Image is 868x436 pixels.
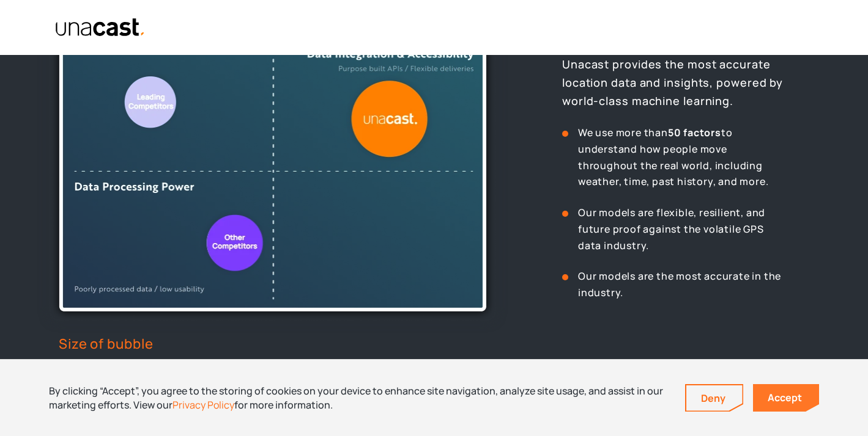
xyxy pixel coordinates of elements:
[55,18,146,37] img: Unacast text logo
[562,55,819,110] p: Unacast provides the most accurate location data and insights, powered by world-class machine lea...
[172,398,234,412] a: Privacy Policy
[578,205,795,253] p: Our models are flexible, resilient, and future proof against the volatile GPS data industry.
[753,384,819,412] a: Accept
[59,336,169,352] p: Size of bubble
[686,385,743,411] a: Deny
[578,268,795,300] p: Our models are the most accurate in the industry.
[49,384,667,412] div: By clicking “Accept”, you agree to the storing of cookies on your device to enhance site navigati...
[49,18,146,37] a: home
[668,126,721,139] strong: 50 factors
[59,357,169,371] p: Vertical & Market Reach
[578,125,795,190] p: We use more than to understand how people move throughout the real world, including weather, time...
